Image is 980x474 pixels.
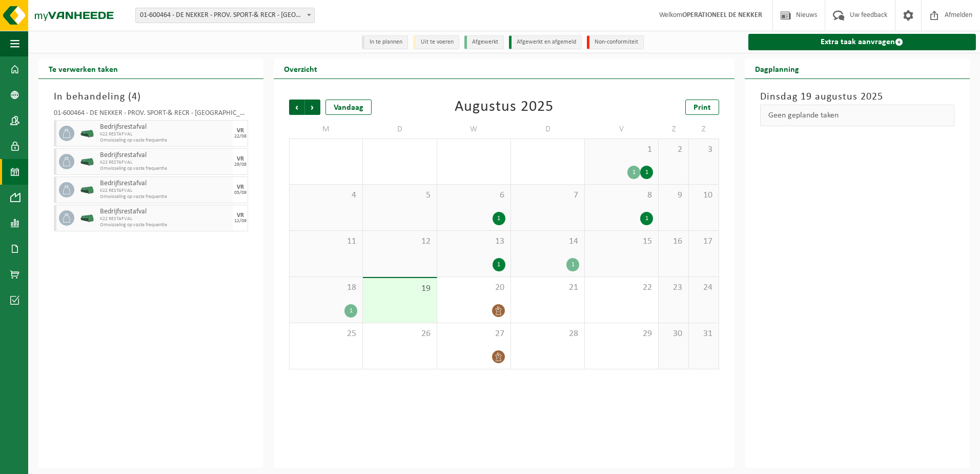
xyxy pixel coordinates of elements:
[237,128,244,134] div: VR
[368,328,431,340] span: 26
[368,190,431,201] span: 5
[694,144,713,155] span: 3
[100,194,230,200] span: Omwisseling op vaste frequentie
[100,131,230,137] span: K22 RESTAFVAL
[100,180,230,188] span: Bedrijfsrestafval
[136,8,314,23] span: 01-600464 - DE NEKKER - PROV. SPORT-& RECR - MECHELEN
[442,328,505,340] span: 27
[100,216,230,222] span: K22 RESTAFVAL
[79,214,95,222] img: HK-XK-22-GN-00
[295,282,357,293] span: 18
[295,190,357,201] span: 4
[100,208,230,216] span: Bedrijfsrestafval
[748,34,976,50] a: Extra taak aanvragen
[344,304,357,318] div: 1
[493,258,505,271] div: 1
[640,212,653,225] div: 1
[289,100,304,115] span: Vorige
[135,8,315,23] span: 01-600464 - DE NEKKER - PROV. SPORT-& RECR - MECHELEN
[442,190,505,201] span: 6
[464,35,504,49] li: Afgewerkt
[694,190,713,201] span: 10
[693,104,711,112] span: Print
[590,282,653,293] span: 22
[237,156,244,162] div: VR
[442,236,505,247] span: 13
[362,35,408,49] li: In te plannen
[234,219,247,224] div: 12/09
[437,120,511,139] td: W
[132,92,137,102] span: 4
[585,120,659,139] td: V
[566,258,579,271] div: 1
[590,144,653,155] span: 1
[694,282,713,293] span: 24
[664,144,683,155] span: 2
[760,105,954,126] div: Geen geplande taken
[516,190,579,201] span: 7
[413,35,459,49] li: Uit te voeren
[760,89,954,105] h3: Dinsdag 19 augustus 2025
[685,100,719,115] a: Print
[664,282,683,293] span: 23
[38,58,128,78] h2: Te verwerken taken
[79,130,95,137] img: HK-XK-22-GN-00
[493,212,505,225] div: 1
[659,120,689,139] td: Z
[689,120,719,139] td: Z
[368,283,431,294] span: 19
[664,328,683,340] span: 30
[627,166,640,179] div: 1
[100,222,230,228] span: Omwisseling op vaste frequentie
[363,120,437,139] td: D
[237,212,244,219] div: VR
[511,120,585,139] td: D
[682,11,762,19] strong: OPERATIONEEL DE NEKKER
[54,110,248,120] div: 01-600464 - DE NEKKER - PROV. SPORT-& RECR - [GEOGRAPHIC_DATA]
[516,236,579,247] span: 14
[590,190,653,201] span: 8
[274,58,328,78] h2: Overzicht
[234,162,247,167] div: 29/08
[100,166,230,172] span: Omwisseling op vaste frequentie
[100,151,230,160] span: Bedrijfsrestafval
[516,328,579,340] span: 28
[234,190,247,195] div: 05/09
[442,282,505,293] span: 20
[305,100,320,115] span: Volgende
[590,328,653,340] span: 29
[516,282,579,293] span: 21
[590,236,653,247] span: 15
[745,58,809,78] h2: Dagplanning
[289,120,363,139] td: M
[368,236,431,247] span: 12
[694,328,713,340] span: 31
[640,166,653,179] div: 1
[234,134,247,139] div: 22/08
[237,184,244,190] div: VR
[509,35,582,49] li: Afgewerkt en afgemeld
[664,190,683,201] span: 9
[587,35,644,49] li: Non-conformiteit
[694,236,713,247] span: 17
[455,100,554,115] div: Augustus 2025
[295,328,357,340] span: 25
[100,160,230,166] span: K22 RESTAFVAL
[295,236,357,247] span: 11
[664,236,683,247] span: 16
[325,100,372,115] div: Vandaag
[100,188,230,194] span: K22 RESTAFVAL
[54,89,248,105] h3: In behandeling ( )
[100,137,230,144] span: Omwisseling op vaste frequentie
[79,158,95,166] img: HK-XK-22-GN-00
[100,123,230,131] span: Bedrijfsrestafval
[79,186,95,194] img: HK-XK-22-GN-00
